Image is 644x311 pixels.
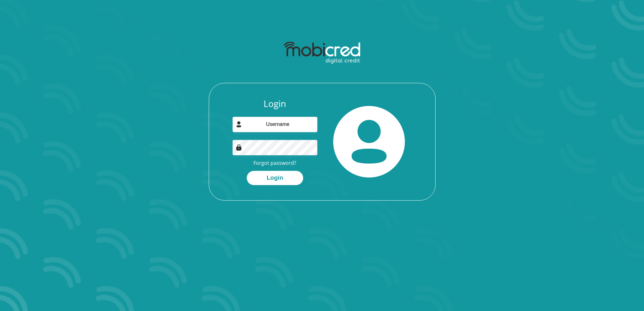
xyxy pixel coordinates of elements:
[236,121,242,128] img: user-icon image
[284,42,360,64] img: mobicred logo
[233,117,317,132] input: Username
[247,171,303,185] button: Login
[236,144,242,151] img: Image
[253,159,296,166] a: Forgot password?
[233,98,317,109] h3: Login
